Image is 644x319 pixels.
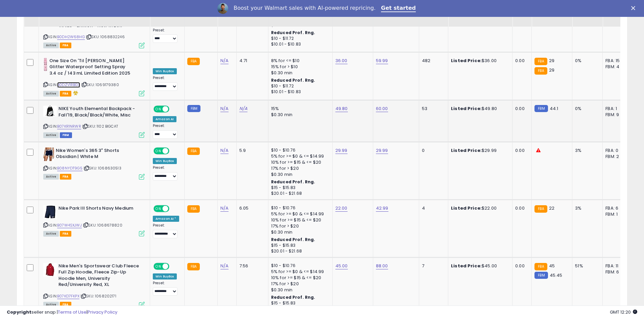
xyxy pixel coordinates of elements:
[451,147,482,154] b: Listed Price:
[60,132,72,138] span: FBM
[60,91,71,97] span: FBA
[57,34,85,40] a: B0DH2W68HG
[43,132,59,138] span: All listings currently available for purchase on Amazon
[271,153,327,159] div: 5% for >= $0 & <= $14.99
[271,159,327,165] div: 10% for >= $15 & <= $20
[376,147,388,154] a: 29.99
[271,70,327,76] div: $0.30 min
[451,58,507,64] div: $36.00
[605,154,628,160] div: FBM: 2
[271,237,315,242] b: Reduced Prof. Rng.
[575,106,597,112] div: 0%
[43,91,59,97] span: All listings currently available for purchase on Amazon
[43,231,59,237] span: All listings currently available for purchase on Amazon
[271,148,327,153] div: $10 - $10.76
[43,58,48,71] img: 41eM6Osn8cL._SL40_.jpg
[187,148,200,155] small: FBA
[605,106,628,112] div: FBA: 1
[81,82,119,87] span: | SKU: 1069179380
[71,90,78,95] i: hazardous material
[220,263,229,269] a: N/A
[271,64,327,70] div: 15% for > $10
[84,165,121,171] span: | SKU: 1068630513
[58,309,87,315] a: Terms of Use
[534,205,547,213] small: FBA
[534,272,548,279] small: FBM
[271,42,327,47] div: $10.01 - $10.83
[86,34,125,39] span: | SKU: 1068832246
[271,106,327,112] div: 15%
[43,58,145,96] div: ASIN:
[271,263,327,269] div: $10 - $10.76
[376,205,388,212] a: 42.99
[271,294,315,300] b: Reduced Prof. Rng.
[220,57,229,64] a: N/A
[88,309,117,315] a: Privacy Policy
[271,205,327,211] div: $10 - $10.76
[43,148,145,179] div: ASIN:
[549,67,554,73] span: 29
[43,106,145,137] div: ASIN:
[605,211,628,217] div: FBM: 1
[7,309,117,316] div: seller snap | |
[43,174,59,180] span: All listings currently available for purchase on Amazon
[239,148,263,154] div: 5.9
[271,112,327,118] div: $0.30 min
[515,263,526,269] div: 0.00
[451,205,507,211] div: $22.00
[239,263,263,269] div: 7.56
[271,179,315,185] b: Reduced Prof. Rng.
[381,5,416,12] a: Get started
[57,124,81,129] a: B07KR1NRWR
[605,205,628,211] div: FBA: 6
[43,43,59,48] span: All listings currently available for purchase on Amazon
[153,273,177,280] div: Win BuyBox
[271,211,327,217] div: 5% for >= $0 & <= $14.99
[58,106,141,120] b: NIKE Youth Elemental Backpack - Fall'19, Black/Black/White, Misc
[271,223,327,229] div: 17% for > $20
[376,57,388,64] a: 59.99
[82,124,118,129] span: | SKU: 1102 BIGCAT
[549,263,555,269] span: 45
[335,263,348,269] a: 45.00
[43,148,54,161] img: 41UKXMcubkL._SL40_.jpg
[56,148,138,162] b: Nike Women's 365 3" Shorts Obsidian | White M
[60,174,71,180] span: FBA
[335,205,348,212] a: 22.00
[550,272,563,278] span: 45.45
[153,68,177,74] div: Win BuyBox
[217,3,228,14] img: Profile image for Adrian
[220,105,229,112] a: N/A
[271,269,327,275] div: 5% for >= $0 & <= $14.99
[451,148,507,154] div: $29.99
[60,43,71,48] span: FBA
[271,243,327,248] div: $15 - $15.83
[234,5,376,11] div: Boost your Walmart sales with AI-powered repricing.
[631,6,638,10] div: Close
[515,58,526,64] div: 0.00
[605,148,628,154] div: FBA: 0
[80,293,116,299] span: | SKU: 1068202171
[271,275,327,281] div: 10% for >= $15 & <= $20
[451,105,482,112] b: Listed Price:
[515,106,526,112] div: 0.00
[57,293,79,299] a: B07KD7FKPX
[168,148,179,154] span: OFF
[575,205,597,211] div: 3%
[422,205,443,211] div: 4
[335,57,348,64] a: 36.00
[153,223,179,238] div: Preset:
[239,105,247,112] a: N/A
[549,57,554,64] span: 29
[271,36,327,42] div: $10 - $11.72
[376,105,388,112] a: 60.00
[83,222,122,228] span: | SKU: 1068678820
[271,287,327,293] div: $0.30 min
[168,106,179,112] span: OFF
[335,105,348,112] a: 49.80
[515,148,526,154] div: 0.00
[534,58,547,65] small: FBA
[271,89,327,95] div: $10.01 - $10.83
[58,263,141,290] b: Nike Men's Sportswear Club Fleece Full Zip Hoodie, Fleece Zip-Up Hoodie Men, University Red/Unive...
[271,185,327,191] div: $15 - $15.83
